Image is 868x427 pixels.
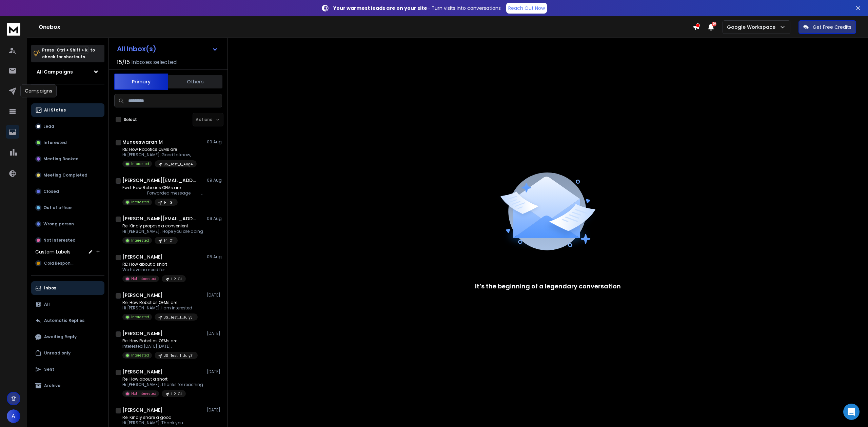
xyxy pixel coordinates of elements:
[20,84,57,97] div: Campaigns
[44,285,56,291] p: Inbox
[112,42,223,56] button: All Inbox(s)
[44,367,54,372] p: Sent
[171,391,182,396] p: H2-G1
[131,314,149,320] p: Interested
[44,302,50,307] p: All
[31,65,104,79] button: All Campaigns
[164,353,194,358] p: JS_Test_1_July31
[131,391,156,396] p: Not Interested
[43,156,79,162] p: Meeting Booked
[122,262,186,267] p: RE: How about a short
[122,420,186,426] p: Hi [PERSON_NAME], Thank you
[7,23,20,36] img: logo
[44,350,71,356] p: Unread only
[122,305,198,311] p: Hi [PERSON_NAME], I am interested
[43,205,72,210] p: Out of office
[122,382,203,387] p: Hi [PERSON_NAME], Thanks for reaching
[43,124,54,129] p: Lead
[122,147,197,152] p: RE: How Robotics OEMs are
[475,282,621,291] p: It’s the beginning of a legendary conversation
[168,74,222,89] button: Others
[207,407,222,413] p: [DATE]
[37,68,73,75] h1: All Campaigns
[31,281,104,295] button: Inbox
[122,344,198,349] p: Interested [DATE][DATE],
[798,20,856,34] button: Get Free Credits
[122,292,163,299] h1: [PERSON_NAME]
[31,346,104,360] button: Unread only
[508,5,545,12] p: Reach Out Now
[44,383,60,388] p: Archive
[164,162,193,167] p: JS_Test_1_Aug4
[122,253,163,260] h1: [PERSON_NAME]
[31,257,104,270] button: Cold Response
[44,318,84,323] p: Automatic Replies
[171,277,182,282] p: H2-G1
[333,5,501,12] p: – Turn visits into conversations
[43,238,76,243] p: Not Interested
[122,177,197,184] h1: [PERSON_NAME][EMAIL_ADDRESS][DOMAIN_NAME] +1
[117,58,130,66] span: 15 / 15
[207,369,222,374] p: [DATE]
[164,238,174,243] p: H1_G1
[42,47,95,60] p: Press to check for shortcuts.
[333,5,427,12] strong: Your warmest leads are on your site
[122,152,197,158] p: Hi [PERSON_NAME], Good to know,
[43,172,87,178] p: Meeting Completed
[122,223,203,229] p: Re: Kindly propose a convenient
[122,190,204,196] p: ---------- Forwarded message --------- From: [PERSON_NAME]
[712,22,716,26] span: 20
[207,254,222,260] p: 05 Aug
[31,363,104,376] button: Sent
[39,23,693,31] h1: Onebox
[122,368,163,375] h1: [PERSON_NAME]
[43,140,67,145] p: Interested
[131,200,149,205] p: Interested
[31,298,104,311] button: All
[7,409,20,423] button: A
[124,117,137,122] label: Select
[114,74,168,90] button: Primary
[207,178,222,183] p: 09 Aug
[164,200,174,205] p: H1_G1
[122,407,163,413] h1: [PERSON_NAME]
[506,3,547,14] a: Reach Out Now
[122,377,203,382] p: Re: How about a short
[44,334,77,340] p: Awaiting Reply
[31,152,104,166] button: Meeting Booked
[207,216,222,221] p: 09 Aug
[207,292,222,298] p: [DATE]
[117,45,156,52] h1: All Inbox(s)
[131,276,156,281] p: Not Interested
[44,107,66,113] p: All Status
[44,261,75,266] span: Cold Response
[31,168,104,182] button: Meeting Completed
[31,136,104,149] button: Interested
[31,233,104,247] button: Not Interested
[122,185,204,190] p: Fwd: How Robotics OEMs are
[31,217,104,231] button: Wrong person
[31,90,104,99] h3: Filters
[164,315,194,320] p: JS_Test_1_July31
[56,46,88,54] span: Ctrl + Shift + k
[31,120,104,133] button: Lead
[131,238,149,243] p: Interested
[35,248,71,255] h3: Custom Labels
[43,189,59,194] p: Closed
[31,185,104,198] button: Closed
[31,201,104,215] button: Out of office
[43,221,74,227] p: Wrong person
[122,139,163,145] h1: Muneeswaran M
[122,229,203,234] p: Hi [PERSON_NAME], Hope you are doing
[31,330,104,344] button: Awaiting Reply
[122,267,186,272] p: We have no need for
[131,161,149,166] p: Interested
[122,300,198,305] p: Re: How Robotics OEMs are
[31,103,104,117] button: All Status
[813,24,851,30] p: Get Free Credits
[31,314,104,327] button: Automatic Replies
[131,353,149,358] p: Interested
[122,415,186,420] p: Re: Kindly share a good
[131,58,177,66] h3: Inboxes selected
